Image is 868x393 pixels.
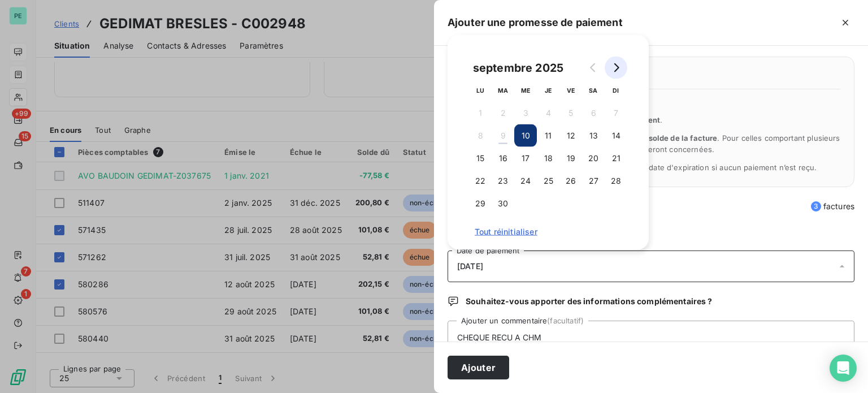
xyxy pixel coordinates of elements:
button: 7 [605,102,627,124]
div: Open Intercom Messenger [830,355,857,382]
button: 26 [559,170,582,192]
button: 16 [492,147,514,170]
button: 8 [469,124,492,147]
h5: Ajouter une promesse de paiement [448,15,623,31]
th: mercredi [514,79,537,102]
button: 15 [469,147,492,170]
span: 3 [811,201,821,211]
th: mardi [492,79,514,102]
button: 17 [514,147,537,170]
th: lundi [469,79,492,102]
th: vendredi [559,79,582,102]
button: 12 [559,124,582,147]
button: 2 [492,102,514,124]
textarea: CHEQUE RECU A CHM [448,321,854,364]
span: factures [811,201,854,212]
button: Go to previous month [582,57,605,79]
span: [DATE] [457,262,483,271]
button: 13 [582,124,605,147]
button: 29 [469,192,492,215]
button: 3 [514,102,537,124]
button: 27 [582,170,605,192]
button: 14 [605,124,627,147]
button: 11 [537,124,559,147]
th: jeudi [537,79,559,102]
span: l’ensemble du solde de la facture [596,133,718,142]
button: 25 [537,170,559,192]
button: 18 [537,147,559,170]
div: septembre 2025 [469,59,567,77]
span: Souhaitez-vous apporter des informations complémentaires ? [466,296,712,307]
button: 10 [514,124,537,147]
button: 28 [605,170,627,192]
button: 23 [492,170,514,192]
button: 30 [492,192,514,215]
span: Tout réinitialiser [475,227,622,236]
button: 6 [582,102,605,124]
button: 5 [559,102,582,124]
button: Ajouter [448,356,509,379]
th: dimanche [605,79,627,102]
button: 1 [469,102,492,124]
button: 24 [514,170,537,192]
button: Go to next month [605,57,627,79]
button: 4 [537,102,559,124]
button: 19 [559,147,582,170]
th: samedi [582,79,605,102]
button: 9 [492,124,514,147]
button: 22 [469,170,492,192]
button: 20 [582,147,605,170]
span: La promesse de paiement couvre . Pour celles comportant plusieurs échéances, seules les échéances... [475,133,840,154]
button: 21 [605,147,627,170]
